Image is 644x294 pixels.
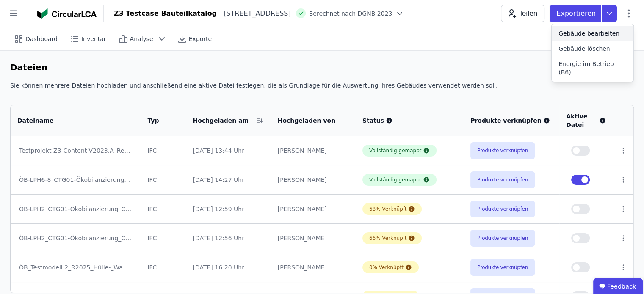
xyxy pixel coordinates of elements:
[193,176,264,184] div: [DATE] 14:27 Uhr
[470,116,553,125] div: Produkte verknüpfen
[369,264,404,271] div: 0% Verknüpft
[309,9,392,18] span: Berechnet nach DGNB 2023
[470,171,535,188] button: Produkte verknüpfen
[193,146,264,155] div: [DATE] 13:44 Uhr
[147,205,179,213] div: IFC
[278,116,339,125] div: Hochgeladen von
[369,147,422,154] div: Vollständig gemappt
[278,176,349,184] div: [PERSON_NAME]
[10,61,47,74] h6: Dateien
[130,35,153,43] span: Analyse
[19,176,132,184] div: ÖB-LPH6-8_CTG01-Ökobilanzierung_Testprojekt Z3_mit produktspz. Ergän_(LPH6-8)-Content-V2023(4).ifc
[470,259,535,276] button: Produkte verknüpfen
[193,205,264,213] div: [DATE] 12:59 Uhr
[369,235,407,242] div: 66% Verknüpft
[501,5,544,22] button: Teilen
[278,146,349,155] div: [PERSON_NAME]
[10,81,634,96] div: Sie können mehrere Dateien hochladen und anschließend eine aktive Datei festlegen, die als Grundl...
[17,116,123,125] div: Dateiname
[147,234,179,242] div: IFC
[278,263,349,272] div: [PERSON_NAME]
[278,234,349,242] div: [PERSON_NAME]
[114,8,217,19] div: Z3 Testcase Bauteilkatalog
[147,146,179,155] div: IFC
[193,116,254,125] div: Hochgeladen am
[369,206,407,212] div: 68% Verknüpft
[566,112,606,129] div: Aktive Datei
[193,234,264,242] div: [DATE] 12:56 Uhr
[470,201,535,217] button: Produkte verknüpfen
[147,116,169,125] div: Typ
[558,60,627,77] span: Energie im Betrieb (B6)
[217,8,291,19] div: [STREET_ADDRESS]
[362,116,457,125] div: Status
[25,35,58,43] span: Dashboard
[147,176,179,184] div: IFC
[558,44,610,53] span: Gebäude löschen
[278,205,349,213] div: [PERSON_NAME]
[193,263,264,272] div: [DATE] 16:20 Uhr
[19,205,132,213] div: ÖB-LPH2_CTG01-Ökobilanzierung_Content-Def. Entwurfsv(6).ifc
[189,35,212,43] span: Exporte
[470,230,535,247] button: Produkte verknüpfen
[19,146,132,155] div: Testprojekt Z3-Content-V2023.A_Revit-2025_Rohbau_4RV.ifc
[19,263,132,272] div: ÖB_Testmodell 2_R2025_Hülle-_Wand_und_Dachtypen.ifc
[369,176,422,183] div: Vollständig gemappt
[37,8,97,19] img: Concular
[558,29,619,38] span: Gebäude bearbeiten
[470,142,535,159] button: Produkte verknüpfen
[147,263,179,272] div: IFC
[81,35,106,43] span: Inventar
[556,8,597,19] p: Exportieren
[19,234,132,242] div: ÖB-LPH2_CTG01-Ökobilanzierung_Content-Def. Entwurfsv(2).ifc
